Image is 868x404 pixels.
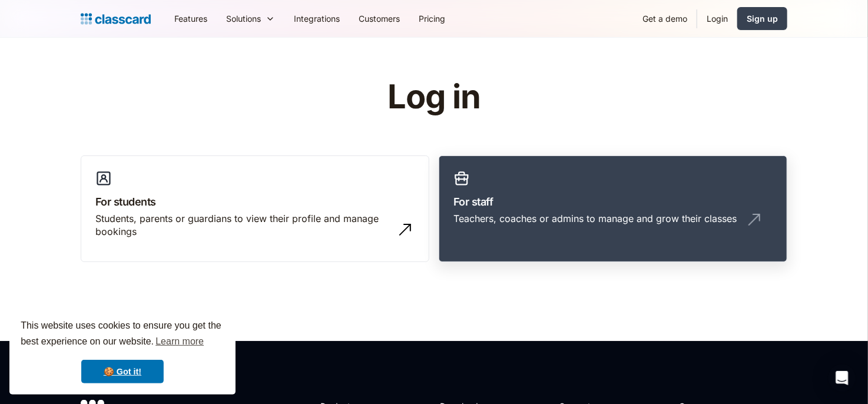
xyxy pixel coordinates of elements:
a: Pricing [409,5,455,32]
div: Solutions [217,5,284,32]
div: Students, parents or guardians to view their profile and manage bookings [95,212,391,239]
a: For studentsStudents, parents or guardians to view their profile and manage bookings [81,155,429,263]
a: Login [697,5,737,32]
div: Solutions [226,12,261,25]
a: For staffTeachers, coaches or admins to manage and grow their classes [439,155,787,263]
a: dismiss cookie message [81,360,164,383]
a: Sign up [737,7,787,30]
a: Features [165,5,217,32]
h3: For staff [453,194,773,210]
div: Sign up [747,12,778,25]
div: Teachers, coaches or admins to manage and grow their classes [453,212,737,225]
div: Open Intercom Messenger [828,364,856,392]
h1: Log in [247,79,621,115]
div: cookieconsent [9,307,236,395]
a: learn more about cookies [154,333,206,350]
a: Customers [349,5,409,32]
a: Get a demo [633,5,697,32]
span: This website uses cookies to ensure you get the best experience on our website. [21,319,224,350]
a: Integrations [284,5,349,32]
a: home [81,11,151,27]
h3: For students [95,194,415,210]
